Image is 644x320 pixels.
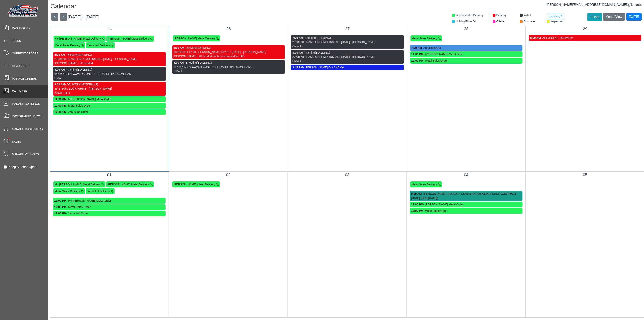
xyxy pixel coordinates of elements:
div: Crew 1 - [292,44,402,48]
strong: 12:00 PM [411,209,423,212]
div: 29 [529,26,641,32]
div: 05 [529,172,641,178]
button: > [60,13,67,21]
div: 20X36X8 FRAME ONLY MDI INSTALL [DATE] - [PERSON_NAME] [54,57,165,61]
div: 24X24X13 RV COVER CONTRACT [DATE] - [PERSON_NAME] [54,72,165,76]
span: Current Orders [12,51,38,56]
span: Metal Sales Delivery [55,190,80,193]
span: Concrete [523,20,535,23]
div: 25 [53,26,166,32]
div: - Framing [292,51,402,55]
div: 27 [291,26,404,32]
div: 28 [410,26,523,32]
strong: 12:00 PM [54,205,66,209]
strong: 9:00 AM [411,192,422,195]
span: [PERSON_NAME][EMAIL_ADDRESS][DOMAIN_NAME] [546,3,631,6]
span: Manage Customers [12,127,43,131]
button: < [51,13,58,21]
span: (MATERIALS) [81,83,98,86]
strong: 12:00 PM [411,59,423,62]
span: Metal Sales Delivery [412,37,437,40]
h1: Calendar [50,2,644,11]
div: Crew 1 - [292,59,402,63]
button: [DATE] [626,13,642,21]
span: [PERSON_NAME] Metal Delivery [107,183,149,186]
span: Delivery [496,14,506,17]
span: (BUILDING) [77,68,92,71]
span: Sales [12,140,21,144]
div: - Annalissa Out [411,46,521,50]
div: - Sheeting [292,36,402,40]
span: Metal Sales Delivery [411,183,437,186]
div: Crew - [54,76,165,80]
div: - Mc [PERSON_NAME] Metal Order [54,199,164,203]
strong: 8:00 AM [54,83,65,86]
button: Incoming $ [547,13,564,19]
div: 20X36X8 FRAME ONLY MDI INSTALL [DATE] - [PERSON_NAME] [292,40,402,44]
strong: 12:00 PM [54,212,66,215]
div: - Metal Sales Order [54,104,165,108]
strong: 8:00 AM [292,51,303,54]
strong: 8:00 AM [54,53,65,56]
span: Tasks [12,39,21,43]
strong: 8:00 AM [174,61,184,64]
span: [PERSON_NAME] Metal Delivery [174,37,216,40]
span: [GEOGRAPHIC_DATA] [12,114,41,119]
div: 18X20X8 CITY OF [PERSON_NAME] DIY KIT [DATE] - [PERSON_NAME] [174,50,284,54]
span: (BUILDING) [196,46,211,49]
div: - Mc [PERSON_NAME] Metal Order [54,97,165,101]
div: [PERSON_NAME] - lift needed- kit has been paid for -AP [174,54,284,58]
div: - [PERSON_NAME] Metal Order [411,52,521,56]
strong: 8:00 AM [54,68,65,71]
span: (BUILDING) [315,51,330,54]
div: - Framing [54,68,165,72]
span: Manage Vendors [12,152,39,156]
span: [DATE] - [DATE] [68,14,99,19]
button: Month View [603,13,625,21]
div: 04 [410,172,522,178]
div: - Sheeting [174,61,284,65]
div: 02 [172,172,285,178]
span: • [4,132,14,145]
span: Holiday/Time Off [456,20,476,23]
div: 03 [291,172,403,178]
div: | [546,2,642,7]
strong: 12:00 PM [54,199,66,202]
div: - ARLOND KIT DELIVERY [530,36,640,40]
span: Dashboard [12,26,30,30]
div: 01 [53,172,166,178]
span: Calendar [12,89,27,93]
span: Vendor Order/Delivery [456,14,483,17]
div: Crew 1 - [174,69,284,73]
span: (BUILDING) [316,36,331,39]
div: [PERSON_NAME] - lift needed [54,61,165,65]
strong: 12:00 PM [54,98,67,101]
strong: 8:00 AM [530,36,541,39]
div: 24X24X13 RV COVER CONTRACT [DATE] - [PERSON_NAME] [174,65,284,69]
button: + Date [587,13,602,21]
strong: 7:00 AM [411,46,422,49]
span: Offsite [496,20,504,23]
span: Month View [605,15,622,18]
span: [PERSON_NAME] Metal Delivery [108,37,149,40]
span: Metal Sales Delivery [55,44,80,47]
span: New Order [12,64,29,68]
div: - [PERSON_NAME] 12X10X12 COVER AND 26X32X10 SHOP CONTRACT [DATE] (DUE [DATE]) [411,192,521,200]
div: - Janus Intl Order [54,110,165,114]
label: Keep Sidebar Open [8,165,37,169]
span: Logout [632,3,642,6]
span: Manage Buildings [12,102,40,106]
div: ZACH - LIFT [54,91,165,95]
span: Janus Intl Delivery [87,190,110,193]
strong: 8:00 AM [174,46,184,49]
strong: 12:00 PM [411,203,423,206]
strong: 7:00 AM [292,36,303,39]
span: (BUILDING) [77,53,92,56]
span: Janus Intl Delivery [87,44,110,47]
div: 26 [172,26,285,32]
div: - Delivery [54,53,165,57]
div: - Metal Sales Order [54,205,164,209]
div: - [PERSON_NAME] Metal Order [411,202,521,207]
span: Install [523,14,531,17]
div: - Metal Sales Order [411,209,521,213]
